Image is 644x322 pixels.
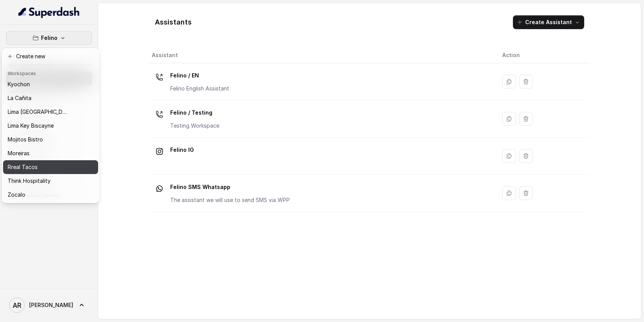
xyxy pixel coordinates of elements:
[8,149,30,158] p: Moreiras
[2,48,100,203] div: Felino
[8,94,31,103] p: La Cañita
[6,31,92,45] button: Felino
[8,107,69,117] p: Lima [GEOGRAPHIC_DATA]
[8,121,54,130] p: Lima Key Biscayne
[8,190,25,199] p: Zocalo
[41,33,58,43] p: Felino
[8,135,43,144] p: Mojitos Bistro
[8,80,30,89] p: Kyochon
[8,176,51,186] p: Think Hospitality
[3,49,98,63] button: Create new
[3,67,98,79] header: Workspaces
[8,163,38,172] p: Rreal Tacos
